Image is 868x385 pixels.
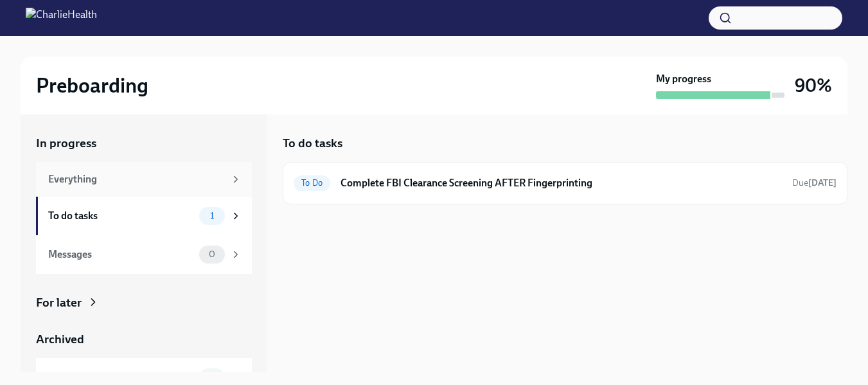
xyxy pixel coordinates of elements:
[341,176,782,190] h6: Complete FBI Clearance Screening AFTER Fingerprinting
[202,211,222,220] span: 1
[48,370,194,384] div: Completed tasks
[48,172,225,186] div: Everything
[201,249,223,259] span: 0
[36,235,252,274] a: Messages0
[808,177,837,188] strong: [DATE]
[36,162,252,197] a: Everything
[36,294,252,311] a: For later
[36,331,252,348] a: Archived
[294,178,330,188] span: To Do
[48,209,194,223] div: To do tasks
[283,135,342,152] h5: To do tasks
[36,73,148,98] h2: Preboarding
[294,173,837,193] a: To DoComplete FBI Clearance Screening AFTER FingerprintingDue[DATE]
[48,247,194,262] div: Messages
[26,8,97,28] img: CharlieHealth
[36,135,252,152] a: In progress
[656,72,711,86] strong: My progress
[795,74,832,97] h3: 90%
[36,197,252,235] a: To do tasks1
[36,294,82,311] div: For later
[792,177,837,189] span: August 28th, 2025 09:00
[792,177,837,188] span: Due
